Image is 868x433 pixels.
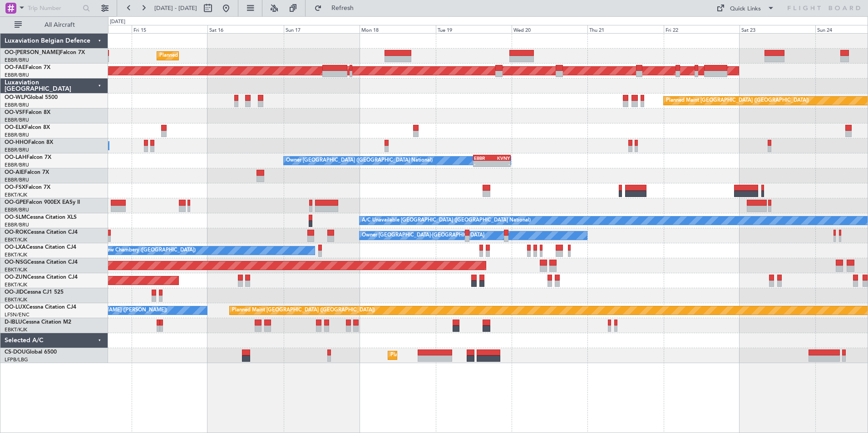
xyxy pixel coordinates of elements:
[5,349,57,355] a: CS-DOUGlobal 6500
[5,349,26,355] span: CS-DOU
[5,185,50,190] a: OO-FSXFalcon 7X
[5,192,27,198] a: EBKT/KJK
[5,207,29,213] a: EBBR/BRU
[5,200,26,205] span: OO-GPE
[5,170,24,175] span: OO-AIE
[5,155,26,160] span: OO-LAH
[5,72,29,79] a: EBBR/BRU
[5,110,50,115] a: OO-VSFFalcon 8X
[5,125,50,130] a: OO-ELKFalcon 8X
[5,326,27,333] a: EBKT/KJK
[5,125,25,130] span: OO-ELK
[5,275,78,280] a: OO-ZUNCessna Citation CJ4
[5,260,27,265] span: OO-NSG
[5,320,22,325] span: D-IBLU
[712,1,779,15] button: Quick Links
[132,25,207,33] div: Fri 15
[360,25,435,33] div: Mon 18
[492,161,509,167] div: -
[5,305,76,310] a: OO-LUXCessna Citation CJ4
[5,117,29,123] a: EBBR/BRU
[587,25,663,33] div: Thu 21
[5,221,29,228] a: EBBR/BRU
[5,170,49,175] a: OO-AIEFalcon 7X
[5,147,29,153] a: EBBR/BRU
[5,110,25,115] span: OO-VSF
[324,5,362,11] span: Refresh
[5,275,27,280] span: OO-ZUN
[5,266,27,273] a: EBKT/KJK
[5,251,27,258] a: EBKT/KJK
[5,290,64,295] a: OO-JIDCessna CJ1 525
[93,244,196,257] div: No Crew Chambery ([GEOGRAPHIC_DATA])
[5,215,26,220] span: OO-SLM
[110,18,125,26] div: [DATE]
[5,230,78,235] a: OO-ROKCessna Citation CJ4
[5,140,53,145] a: OO-HHOFalcon 8X
[232,304,375,317] div: Planned Maint [GEOGRAPHIC_DATA] ([GEOGRAPHIC_DATA])
[362,229,484,242] div: Owner [GEOGRAPHIC_DATA]-[GEOGRAPHIC_DATA]
[5,356,28,363] a: LFPB/LBG
[310,1,365,15] button: Refresh
[666,94,809,108] div: Planned Maint [GEOGRAPHIC_DATA] ([GEOGRAPHIC_DATA])
[5,320,71,325] a: D-IBLUCessna Citation M2
[5,245,76,250] a: OO-LXACessna Citation CJ4
[5,95,27,100] span: OO-WLP
[5,177,29,183] a: EBBR/BRU
[286,154,433,167] div: Owner [GEOGRAPHIC_DATA] ([GEOGRAPHIC_DATA] National)
[5,185,25,190] span: OO-FSX
[5,245,26,250] span: OO-LXA
[664,25,740,33] div: Fri 22
[207,25,283,33] div: Sat 16
[5,65,50,70] a: OO-FAEFalcon 7X
[5,230,27,235] span: OO-ROK
[492,155,509,161] div: KVNY
[154,4,197,12] span: [DATE] - [DATE]
[58,304,167,317] div: No Crew [PERSON_NAME] ([PERSON_NAME])
[5,236,27,243] a: EBKT/KJK
[5,57,29,64] a: EBBR/BRU
[5,290,24,295] span: OO-JID
[362,214,531,227] div: A/C Unavailable [GEOGRAPHIC_DATA] ([GEOGRAPHIC_DATA] National)
[284,25,360,33] div: Sun 17
[28,1,80,15] input: Trip Number
[474,161,492,167] div: -
[474,155,492,161] div: EBBR
[5,140,28,145] span: OO-HHO
[5,162,29,168] a: EBBR/BRU
[730,5,761,14] div: Quick Links
[5,215,77,220] a: OO-SLMCessna Citation XLS
[159,49,324,63] div: Planned Maint [GEOGRAPHIC_DATA] ([GEOGRAPHIC_DATA] National)
[24,22,96,28] span: All Aircraft
[5,200,80,205] a: OO-GPEFalcon 900EX EASy II
[390,349,533,362] div: Planned Maint [GEOGRAPHIC_DATA] ([GEOGRAPHIC_DATA])
[5,260,78,265] a: OO-NSGCessna Citation CJ4
[5,132,29,138] a: EBBR/BRU
[5,50,60,55] span: OO-[PERSON_NAME]
[5,311,30,318] a: LFSN/ENC
[5,102,29,108] a: EBBR/BRU
[740,25,815,33] div: Sat 23
[5,50,85,55] a: OO-[PERSON_NAME]Falcon 7X
[10,18,99,32] button: All Aircraft
[512,25,587,33] div: Wed 20
[436,25,512,33] div: Tue 19
[5,281,27,288] a: EBKT/KJK
[5,65,25,70] span: OO-FAE
[5,155,51,160] a: OO-LAHFalcon 7X
[5,305,26,310] span: OO-LUX
[5,296,27,303] a: EBKT/KJK
[5,95,58,100] a: OO-WLPGlobal 5500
